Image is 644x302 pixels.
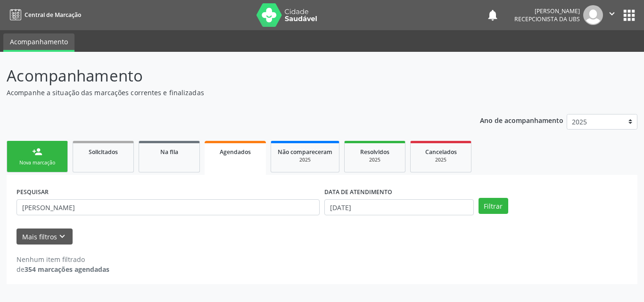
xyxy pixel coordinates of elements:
span: Cancelados [425,148,457,156]
a: Central de Marcação [7,7,81,23]
i:  [607,8,617,19]
div: [PERSON_NAME] [514,7,580,15]
button: notifications [486,8,499,22]
div: 2025 [278,156,332,163]
button: Filtrar [479,198,508,214]
span: Resolvidos [360,148,389,156]
div: 2025 [351,156,398,163]
span: Solicitados [89,148,118,156]
label: DATA DE ATENDIMENTO [324,185,392,199]
div: 2025 [417,156,464,163]
span: Central de Marcação [25,11,81,19]
input: Selecione um intervalo [324,199,474,215]
p: Acompanhe a situação das marcações correntes e finalizadas [7,88,448,98]
span: Na fila [160,148,178,156]
strong: 354 marcações agendadas [25,265,109,274]
span: Agendados [220,148,251,156]
button:  [603,5,621,25]
img: img [583,5,603,25]
div: person_add [32,147,42,157]
button: apps [621,7,637,24]
div: de [17,264,109,274]
input: Nome, CNS [17,199,320,215]
div: Nenhum item filtrado [17,254,109,264]
div: Nova marcação [14,159,61,166]
span: Não compareceram [278,148,332,156]
p: Ano de acompanhamento [480,114,563,126]
p: Acompanhamento [7,64,448,88]
label: PESQUISAR [17,185,49,199]
span: Recepcionista da UBS [514,15,580,23]
a: Acompanhamento [3,33,74,52]
button: Mais filtroskeyboard_arrow_down [17,229,73,245]
i: keyboard_arrow_down [57,231,67,242]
